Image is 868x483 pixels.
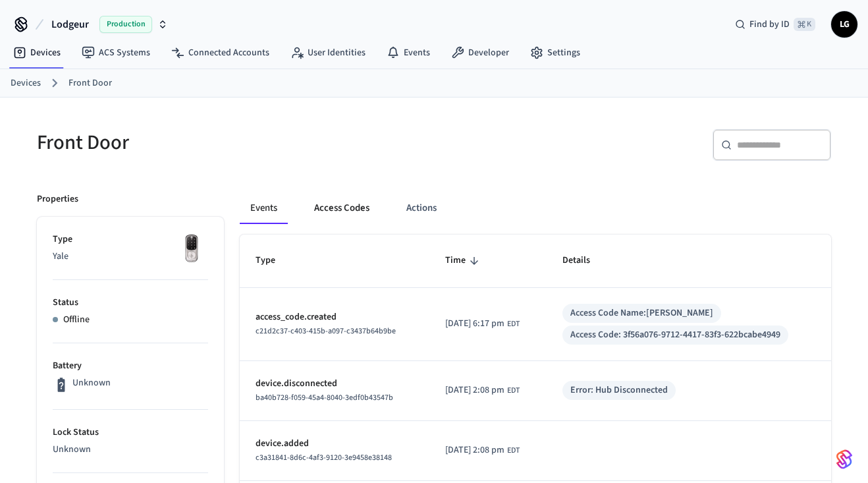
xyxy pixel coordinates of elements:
span: ba40b728-f059-45a4-8040-3edf0b43547b [256,392,393,403]
span: Details [562,250,607,271]
p: Unknown [53,443,208,457]
p: Unknown [72,376,111,390]
a: Connected Accounts [161,41,280,65]
a: Devices [3,41,71,65]
p: Yale [53,250,208,264]
a: Devices [11,76,41,90]
p: Properties [37,192,78,206]
div: America/New_York [445,317,520,331]
span: Production [99,16,152,33]
a: Events [376,41,441,65]
span: EDT [507,318,520,330]
div: Access Code: 3f56a076-9712-4417-83f3-622bcabe4949 [570,328,780,342]
div: Access Code Name: [PERSON_NAME] [570,306,713,320]
button: Actions [396,192,447,224]
div: Find by ID⌘ K [724,13,826,36]
a: Settings [520,41,591,65]
div: Error: Hub Disconnected [570,384,668,397]
span: ⌘ K [794,18,815,31]
button: Events [240,192,288,224]
span: [DATE] 6:17 pm [445,317,504,331]
p: Status [53,296,208,310]
span: Time [445,250,483,271]
span: Find by ID [749,18,790,31]
p: device.added [256,437,414,451]
p: Type [53,233,208,246]
span: EDT [507,385,520,397]
a: Front Door [68,76,112,90]
button: Access Codes [304,192,380,224]
span: c3a31841-8d6c-4af3-9120-3e9458e38148 [256,452,392,463]
span: Lodgeur [51,16,89,32]
p: access_code.created [256,310,414,324]
span: EDT [507,445,520,457]
span: LG [832,13,856,36]
p: device.disconnected [256,377,414,391]
div: ant example [240,192,832,224]
p: Lock Status [53,426,208,440]
img: Yale Assure Touchscreen Wifi Smart Lock, Satin Nickel, Front [175,233,208,266]
img: SeamLogoGradient.69752ec5.svg [836,449,852,470]
span: [DATE] 2:08 pm [445,384,504,397]
h5: Front Door [37,129,426,156]
span: c21d2c37-c403-415b-a097-c3437b64b9be [256,326,396,337]
a: ACS Systems [71,41,161,65]
div: America/New_York [445,443,520,457]
span: Type [256,250,292,271]
button: LG [831,11,857,38]
p: Battery [53,359,208,373]
a: User Identities [280,41,376,65]
span: [DATE] 2:08 pm [445,443,504,457]
a: Developer [441,41,520,65]
p: Offline [63,313,90,327]
div: America/New_York [445,384,520,397]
